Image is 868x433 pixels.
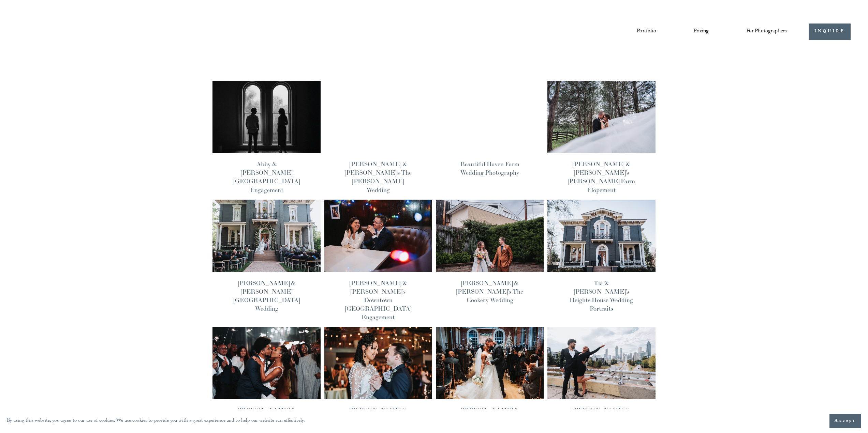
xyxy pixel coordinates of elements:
a: [PERSON_NAME] & [PERSON_NAME][GEOGRAPHIC_DATA] Wedding [234,279,300,313]
a: [PERSON_NAME] & [PERSON_NAME]’s The Cotton Room Wedding [456,406,523,431]
a: Tia & [PERSON_NAME]’s Heights House Wedding Portraits [570,279,633,313]
a: [PERSON_NAME] & [PERSON_NAME]’s Vinewood Stables Wedding [232,406,301,431]
a: Pricing [693,26,709,37]
span: Accept [835,418,856,424]
span: For Photographers [746,26,787,37]
a: [PERSON_NAME] & [PERSON_NAME]’s Downtown [GEOGRAPHIC_DATA] Engagement [345,279,411,321]
img: John Branch IV Photography [17,9,73,55]
a: Beautiful Haven Farm Wedding Photography [460,160,519,176]
a: folder dropdown [746,26,787,37]
img: Bella &amp; Mike’s The Maxwell Raleigh Wedding [324,80,432,153]
a: Portfolio [637,26,656,37]
a: [PERSON_NAME] & [PERSON_NAME]’s Atlanta Engagement [573,406,630,431]
img: Jacqueline &amp; Timo’s The Cookery Wedding [435,199,544,272]
a: [PERSON_NAME] & [PERSON_NAME]’s The Cookery Wedding [456,279,523,304]
a: [PERSON_NAME] & [PERSON_NAME] The Cookery Wedding [347,406,410,431]
img: Shakira &amp; Shawn’s Vinewood Stables Wedding [212,327,321,400]
p: By using this website, you agree to our use of cookies. We use cookies to provide you with a grea... [7,416,305,426]
img: Abby &amp; Reed’s Heights House Hotel Engagement [212,80,321,153]
a: [PERSON_NAME] & [PERSON_NAME]’s The [PERSON_NAME] Wedding [345,160,412,194]
a: Abby & [PERSON_NAME][GEOGRAPHIC_DATA] Engagement [234,160,300,194]
img: Lorena &amp; Tom’s Downtown Durham Engagement [324,199,432,272]
img: Tia &amp; Obinna’s Heights House Wedding Portraits [547,199,656,272]
a: INQUIRE [809,24,851,40]
img: Bethany &amp; Alexander’s The Cookery Wedding [324,327,432,400]
img: Stephania &amp; Mark’s Gentry Farm Elopement [547,80,656,153]
a: [PERSON_NAME] & [PERSON_NAME]’s [PERSON_NAME] Farm Elopement [568,160,635,194]
img: Shakira &amp; Shawn’s Atlanta Engagement [547,327,656,400]
button: Accept [829,414,861,428]
img: Lauren &amp; Ian’s The Cotton Room Wedding [435,327,544,400]
img: Chantel &amp; James’ Heights House Hotel Wedding [212,199,321,272]
img: Beautiful Haven Farm Wedding Photography [435,80,544,153]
